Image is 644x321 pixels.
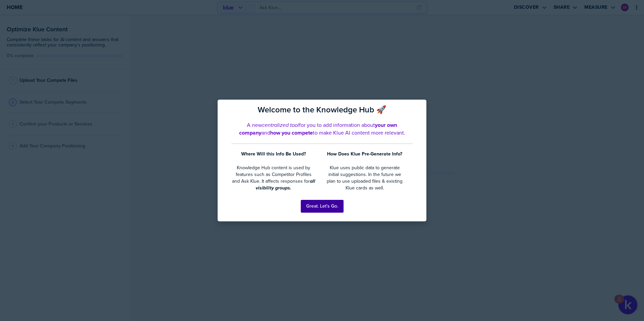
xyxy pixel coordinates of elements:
span: for you to add information about [299,121,375,129]
span: Knowledge Hub content is used by features such as Competitor Profiles and Ask Klue. It affects re... [232,164,313,185]
span: to make Klue AI content more relevant. [313,129,405,137]
em: all visibility groups. [256,178,317,191]
strong: how you compete [270,129,313,137]
h2: Welcome to the Knowledge Hub 🚀 [231,105,413,115]
strong: How Does Klue Pre-Generate Info? [327,150,402,157]
span: A new [247,121,262,129]
p: Klue uses public data to generate initial suggestions. In the future we plan to use uploaded file... [324,165,405,192]
button: Great. Let's Go. [301,200,344,213]
strong: Where Will this Info Be Used? [241,150,306,157]
em: centralized tool [262,121,299,129]
span: and [261,129,270,137]
button: Close [416,104,421,112]
strong: your own company [239,121,399,137]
